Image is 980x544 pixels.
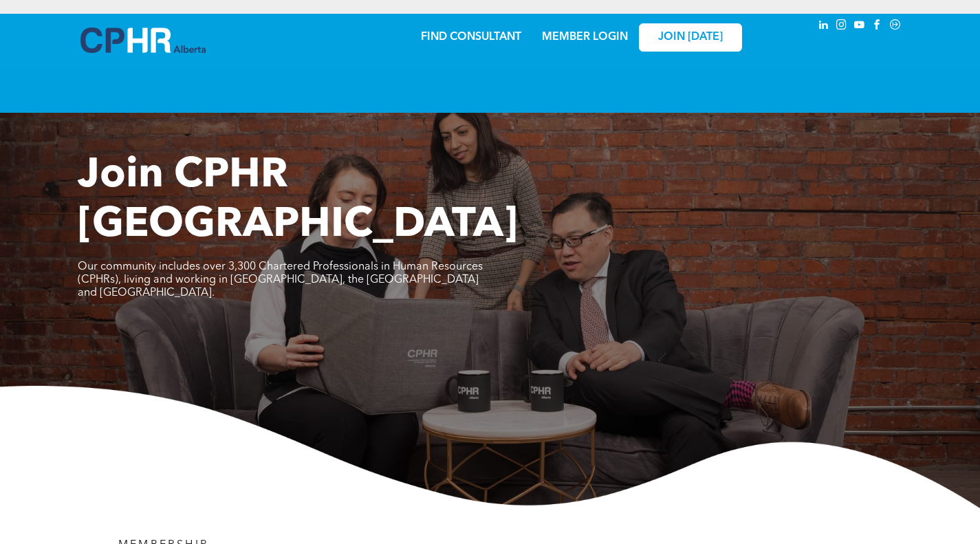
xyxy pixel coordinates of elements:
span: JOIN [DATE] [658,31,723,44]
a: JOIN [DATE] [639,23,742,52]
span: Our community includes over 3,300 Chartered Professionals in Human Resources (CPHRs), living and ... [78,261,483,298]
a: MEMBER LOGIN [542,32,628,43]
a: Social network [888,17,903,36]
img: A blue and white logo for cp alberta [80,28,206,53]
a: youtube [852,17,867,36]
a: facebook [870,17,885,36]
a: FIND CONSULTANT [421,32,521,43]
span: Join CPHR [GEOGRAPHIC_DATA] [78,155,518,246]
a: linkedin [816,17,831,36]
a: instagram [834,17,849,36]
